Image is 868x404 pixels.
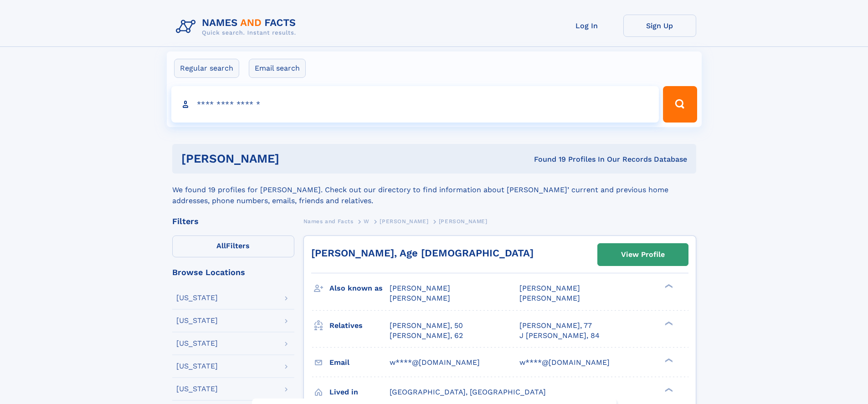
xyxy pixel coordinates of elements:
[621,244,665,265] div: View Profile
[390,284,450,292] span: [PERSON_NAME]
[172,268,294,276] div: Browse Locations
[176,385,218,393] div: [US_STATE]
[329,384,390,400] h3: Lived in
[172,174,696,206] div: We found 19 profiles for [PERSON_NAME]. Check out our directory to find information about [PERSON...
[364,218,370,225] span: W
[176,294,218,302] div: [US_STATE]
[380,218,428,225] span: [PERSON_NAME]
[303,215,354,227] a: Names and Facts
[171,86,659,123] input: search input
[329,281,390,296] h3: Also known as
[623,15,696,37] a: Sign Up
[550,15,623,37] a: Log In
[364,215,370,227] a: W
[176,340,218,347] div: [US_STATE]
[249,59,306,78] label: Email search
[390,331,463,341] a: [PERSON_NAME], 62
[172,15,303,39] img: Logo Names and Facts
[216,241,226,250] span: All
[439,218,488,225] span: [PERSON_NAME]
[311,247,534,259] a: [PERSON_NAME], Age [DEMOGRAPHIC_DATA]
[329,355,390,370] h3: Email
[519,331,600,341] a: J [PERSON_NAME], 84
[663,283,673,289] div: ❯
[663,357,673,363] div: ❯
[390,388,546,396] span: [GEOGRAPHIC_DATA], [GEOGRAPHIC_DATA]
[406,154,687,164] div: Found 19 Profiles In Our Records Database
[390,321,463,331] a: [PERSON_NAME], 50
[176,317,218,324] div: [US_STATE]
[663,86,697,123] button: Search Button
[172,235,294,257] label: Filters
[519,321,592,331] a: [PERSON_NAME], 77
[598,244,688,266] a: View Profile
[181,153,407,164] h1: [PERSON_NAME]
[663,387,673,393] div: ❯
[519,294,580,302] span: [PERSON_NAME]
[329,318,390,333] h3: Relatives
[172,217,294,225] div: Filters
[176,363,218,370] div: [US_STATE]
[380,215,428,227] a: [PERSON_NAME]
[390,294,450,302] span: [PERSON_NAME]
[663,320,673,326] div: ❯
[174,59,239,78] label: Regular search
[519,284,580,292] span: [PERSON_NAME]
